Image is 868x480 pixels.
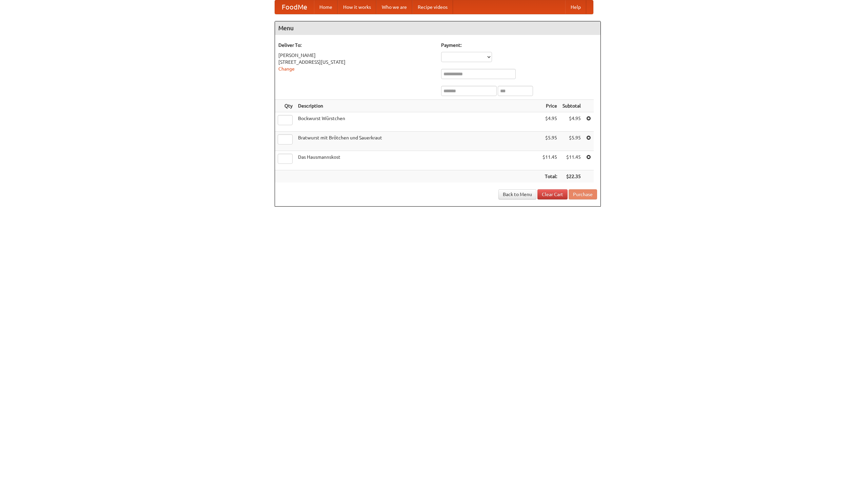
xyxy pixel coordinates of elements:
[412,0,453,14] a: Recipe videos
[540,151,560,170] td: $11.45
[537,189,568,199] a: Clear Cart
[338,0,376,14] a: How it works
[560,170,584,183] th: $22.35
[275,21,600,35] h4: Menu
[560,112,584,132] td: $4.95
[540,170,560,183] th: Total:
[560,132,584,151] td: $5.95
[569,189,597,199] button: Purchase
[278,42,434,49] h5: Deliver To:
[275,0,314,14] a: FoodMe
[295,100,540,112] th: Description
[560,151,584,170] td: $11.45
[376,0,412,14] a: Who we are
[441,42,597,49] h5: Payment:
[540,132,560,151] td: $5.95
[498,189,536,199] a: Back to Menu
[275,100,295,112] th: Qty
[314,0,338,14] a: Home
[540,112,560,132] td: $4.95
[565,0,586,14] a: Help
[560,100,584,112] th: Subtotal
[278,59,434,65] div: [STREET_ADDRESS][US_STATE]
[278,66,295,72] a: Change
[278,52,434,59] div: [PERSON_NAME]
[295,112,540,132] td: Bockwurst Würstchen
[295,132,540,151] td: Bratwurst mit Brötchen und Sauerkraut
[295,151,540,170] td: Das Hausmannskost
[540,100,560,112] th: Price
